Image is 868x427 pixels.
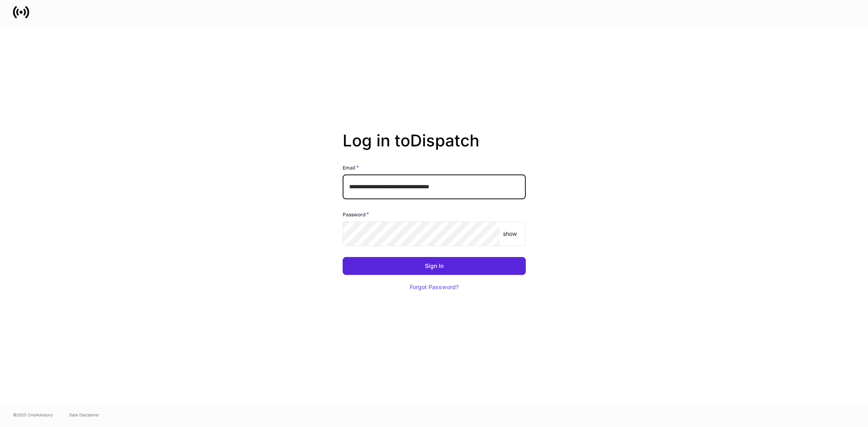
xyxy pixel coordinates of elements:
[410,284,459,290] div: Forgot Password?
[503,230,517,238] p: show
[343,163,359,172] h6: Email
[13,412,53,418] span: © 2025 OneAdvisory
[425,263,444,269] div: Sign In
[343,210,369,218] h6: Password
[400,278,469,296] button: Forgot Password?
[343,131,526,163] h2: Log in to Dispatch
[69,412,99,418] a: Data Disclaimer
[343,257,526,275] button: Sign In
